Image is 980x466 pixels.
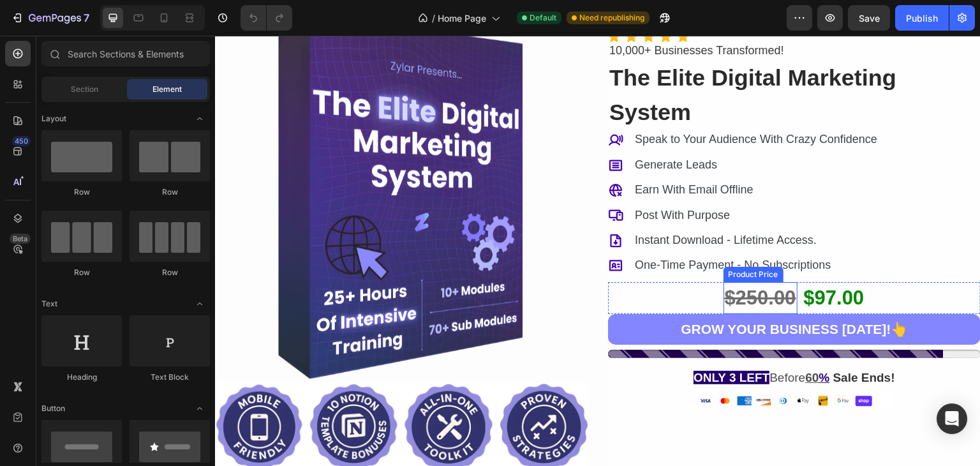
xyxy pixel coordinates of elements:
div: Heading [41,372,122,383]
span: Toggle open [189,109,210,129]
div: Row [130,186,210,198]
div: Row [130,267,210,278]
button: Publish [895,5,949,31]
div: Publish [906,11,938,25]
div: $97.00 [588,246,651,279]
div: One-Time Payment - No Subscriptions [419,221,617,238]
div: $250.00 [509,246,583,279]
span: Toggle open [189,398,210,419]
div: Row [41,186,122,198]
div: Undo/Redo [241,5,292,31]
div: Instant Download - Lifetime Access. [419,196,603,213]
span: Text [41,298,57,310]
iframe: Design area [215,36,980,466]
p: Before [394,331,764,353]
span: Toggle open [189,294,210,314]
strong: Sale Ends! [618,335,680,349]
span: Save [859,13,880,24]
h1: The Elite Digital Marketing System [393,24,766,95]
p: 7 [84,10,89,26]
u: 60 [590,335,604,349]
div: Beta [10,234,31,244]
div: Product Price [511,233,566,244]
input: Search Sections & Elements [41,41,210,66]
p: Speak to Your Audience With Crazy Confidence [420,96,662,111]
button: 7 [5,5,95,31]
u: % [604,335,615,349]
p: Generate Leads [420,122,502,137]
div: Text Block [130,372,210,383]
span: Home Page [438,11,486,25]
div: 450 [12,136,31,146]
p: Earn With Email Offline [420,147,538,162]
div: Row [41,267,122,278]
span: / [432,11,435,25]
span: Layout [41,113,66,124]
button: Save [848,5,890,31]
span: Default [530,12,556,24]
p: Post With Purpose [420,172,515,187]
button: GROW YOUR BUSINESS TODAY!👆 [393,278,766,309]
span: Need republishing [579,12,644,24]
span: Button [41,403,65,414]
div: Open Intercom Messenger [937,403,967,434]
div: GROW YOUR BUSINESS [DATE]!👆 [466,283,692,304]
span: Section [71,84,98,95]
strong: ONLY 3 LEFT [479,335,554,349]
span: Element [152,84,182,95]
img: gempages_575471620395631135-f84356d2-05f0-4450-940f-11420afa388d.jpg [480,356,678,375]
